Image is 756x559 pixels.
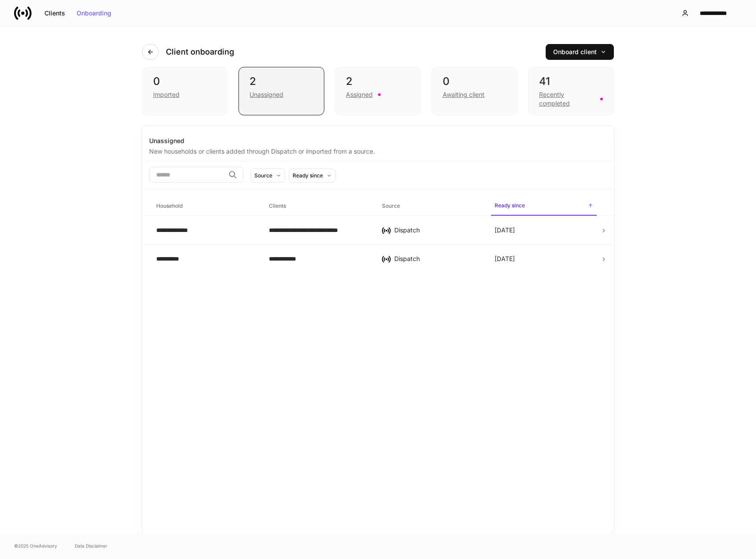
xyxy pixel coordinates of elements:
[443,90,484,99] div: Awaiting client
[166,47,234,57] h4: Client onboarding
[153,74,217,88] div: 0
[250,74,313,88] div: 2
[239,67,324,115] div: 2Unassigned
[250,90,283,99] div: Unassigned
[432,67,517,115] div: 0Awaiting client
[289,169,336,183] button: Ready since
[378,197,484,215] span: Source
[335,67,421,115] div: 2Assigned
[265,197,371,215] span: Clients
[553,49,606,55] div: Onboard client
[75,542,107,549] a: Data Disclaimer
[382,202,400,210] h6: Source
[71,6,117,20] button: Onboarding
[250,169,285,183] button: Source
[539,74,603,88] div: 41
[156,202,183,210] h6: Household
[153,90,180,99] div: Imported
[153,197,258,215] span: Household
[346,90,373,99] div: Assigned
[149,145,607,156] div: New households or clients added through Dispatch or imported from a source.
[77,10,111,16] div: Onboarding
[14,542,57,549] span: © 2025 OneAdvisory
[443,74,506,88] div: 0
[495,226,515,235] p: [DATE]
[346,74,410,88] div: 2
[495,201,525,210] h6: Ready since
[39,6,71,20] button: Clients
[491,197,597,216] span: Ready since
[495,254,515,263] p: [DATE]
[149,136,607,145] div: Unassigned
[254,171,272,180] div: Source
[142,67,228,115] div: 0Imported
[44,10,65,16] div: Clients
[394,226,481,235] div: Dispatch
[269,202,286,210] h6: Clients
[394,254,481,263] div: Dispatch
[546,44,614,60] button: Onboard client
[293,171,323,180] div: Ready since
[539,90,595,108] div: Recently completed
[528,67,614,115] div: 41Recently completed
